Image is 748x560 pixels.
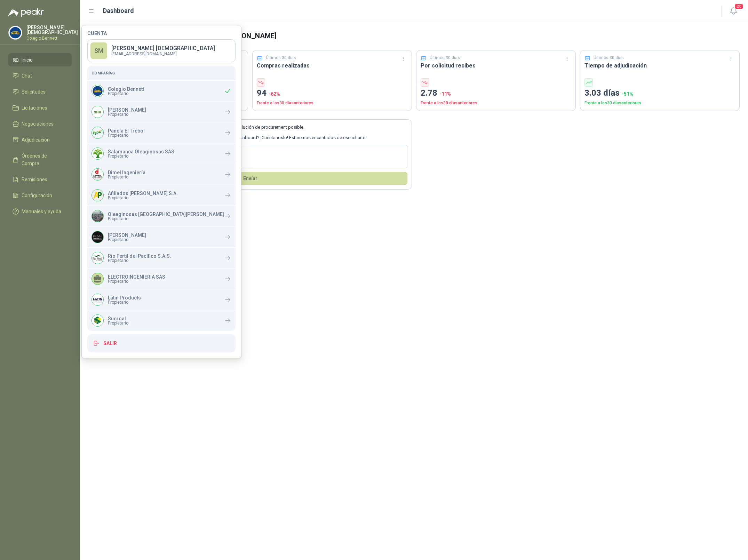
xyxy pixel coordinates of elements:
span: Licitaciones [22,104,47,112]
a: ELECTROINGENIERIA SASPropietario [87,269,236,289]
a: Company Logo[PERSON_NAME]Propietario [87,102,236,122]
span: Órdenes de Compra [22,152,65,167]
p: En , nos importan tus necesidades y queremos ofrecerte la mejor solución de procurement posible. [93,124,407,131]
a: Company LogoRio Fertil del Pacífico S.A.S.Propietario [87,248,236,268]
span: Inicio [22,56,33,64]
a: SM[PERSON_NAME] [DEMOGRAPHIC_DATA][EMAIL_ADDRESS][DOMAIN_NAME] [87,39,236,62]
p: Panela El Trébol [108,128,145,133]
span: Propietario [108,258,171,263]
button: Salir [87,334,236,352]
p: Salamanca Oleaginosas SAS [108,149,174,154]
a: Chat [8,69,72,82]
button: Envíar [93,172,407,185]
a: Remisiones [8,173,72,186]
span: Propietario [108,91,144,96]
h3: Por solicitud recibes [421,61,571,70]
span: -62 % [269,91,280,97]
span: Propietario [108,196,178,200]
span: Negociaciones [22,120,54,128]
img: Company Logo [92,169,103,180]
span: 20 [734,3,744,10]
p: 3.03 días [584,87,735,100]
p: Sucroal [108,316,128,321]
span: Configuración [22,192,52,199]
p: Colegio Bennett [26,36,78,40]
p: Frente a los 30 días anteriores [584,100,735,106]
img: Company Logo [9,26,22,39]
h5: Compañías [91,70,231,76]
p: Afiliados [PERSON_NAME] S.A. [108,191,178,196]
p: [EMAIL_ADDRESS][DOMAIN_NAME] [111,52,215,56]
img: Company Logo [92,148,103,159]
span: Propietario [108,175,145,179]
span: Remisiones [22,176,47,183]
img: Company Logo [92,252,103,264]
p: [PERSON_NAME] [DEMOGRAPHIC_DATA] [111,46,215,51]
h1: Dashboard [103,6,134,16]
img: Logo peakr [8,8,44,17]
img: Company Logo [92,210,103,222]
p: Últimos 30 días [430,55,460,61]
a: Configuración [8,189,72,202]
div: Company LogoPanela El TrébolPropietario [87,122,236,143]
span: Propietario [108,112,146,117]
span: Adjudicación [22,136,50,144]
a: Licitaciones [8,101,72,114]
h4: Cuenta [87,31,236,36]
span: Propietario [108,300,141,304]
h3: Bienvenido de [DEMOGRAPHIC_DATA][PERSON_NAME] [100,31,740,41]
a: Company LogoSalamanca Oleaginosas SASPropietario [87,143,236,164]
p: ¿Tienes alguna sugerencia o petición sobre lo que te gustaría ver en tu dashboard? ¡Cuéntanoslo! ... [93,134,407,141]
p: 2.78 [421,87,571,100]
span: Propietario [108,133,145,137]
span: Propietario [108,217,224,221]
span: Propietario [108,154,174,158]
p: [PERSON_NAME] [DEMOGRAPHIC_DATA] [26,25,78,35]
p: Frente a los 30 días anteriores [421,100,571,106]
img: Company Logo [92,231,103,243]
p: Últimos 30 días [266,55,296,61]
a: Company LogoAfiliados [PERSON_NAME] S.A.Propietario [87,185,236,206]
a: Company LogoDimel IngenieríaPropietario [87,164,236,185]
span: Manuales y ayuda [22,208,61,215]
img: Company Logo [92,106,103,118]
a: Órdenes de Compra [8,149,72,170]
p: Frente a los 30 días anteriores [257,100,407,106]
span: -51 % [622,91,633,97]
a: Manuales y ayuda [8,205,72,218]
a: Inicio [8,53,72,66]
p: ELECTROINGENIERIA SAS [108,274,165,279]
img: Company Logo [92,294,103,305]
p: 94 [257,87,407,100]
div: SM [90,42,107,59]
div: Company LogoColegio BennettPropietario [87,81,236,101]
span: -11 % [439,91,451,97]
p: Últimos 30 días [594,55,624,61]
p: Oleaginosas [GEOGRAPHIC_DATA][PERSON_NAME] [108,212,224,217]
span: Propietario [108,238,146,242]
p: [PERSON_NAME] [108,107,146,112]
img: Company Logo [92,127,103,138]
span: Solicitudes [22,88,46,96]
a: Company LogoSucroalPropietario [87,310,236,331]
span: Propietario [108,321,128,325]
p: [PERSON_NAME] [108,233,146,238]
a: Company Logo[PERSON_NAME]Propietario [87,227,236,247]
p: Colegio Bennett [108,87,144,91]
a: Company LogoLatin ProductsPropietario [87,289,236,310]
a: Solicitudes [8,85,72,98]
p: Latin Products [108,295,141,300]
button: 20 [727,5,740,17]
span: Chat [22,72,32,80]
a: Company LogoOleaginosas [GEOGRAPHIC_DATA][PERSON_NAME]Propietario [87,206,236,226]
